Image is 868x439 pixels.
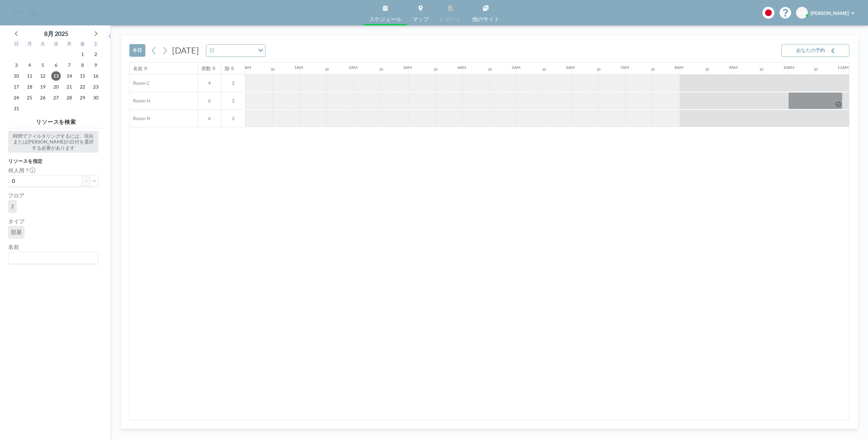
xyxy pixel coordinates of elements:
span: 2025年8月21日木曜日 [64,82,74,92]
div: 2AM [349,65,357,70]
button: - [82,175,90,187]
div: 水 [50,40,63,49]
div: 8AM [675,65,683,70]
button: あなたの予約 [781,44,849,57]
div: 時間でフィルタリングするには、現在または[PERSON_NAME]の日付を選択する必要があります [8,131,98,153]
span: 部屋 [11,229,22,235]
span: 2 [11,203,14,210]
span: 2025年8月10日日曜日 [12,71,21,81]
div: 9AM [729,65,738,70]
span: 2 [221,80,245,86]
div: 30 [814,67,818,72]
span: 2025年8月22日金曜日 [78,82,87,92]
span: 2025年8月11日月曜日 [25,71,34,81]
div: 月 [23,40,36,49]
span: 日 [208,46,216,55]
div: 4AM [457,65,466,70]
div: 30 [271,67,275,72]
div: Search for option [206,45,265,56]
span: 2025年8月27日水曜日 [51,93,61,102]
span: 2 [221,115,245,121]
span: スケジュール [369,16,402,22]
input: Search for option [9,253,94,262]
div: 階 [225,65,229,72]
span: Room C [130,80,150,86]
span: 2025年8月29日金曜日 [78,93,87,102]
span: 2025年8月13日水曜日 [51,71,61,81]
div: 1AM [294,65,303,70]
div: 名前 [133,65,143,72]
div: 30 [433,67,438,72]
span: 2025年8月15日金曜日 [78,71,87,81]
span: 2025年8月14日木曜日 [64,71,74,81]
div: 3AM [403,65,412,70]
h3: リソースを指定 [8,158,98,164]
div: 30 [596,67,601,72]
div: 30 [651,67,655,72]
span: 2025年8月1日金曜日 [78,50,87,59]
div: 火 [36,40,50,49]
span: 2025年8月2日土曜日 [91,50,100,59]
div: 金 [76,40,89,49]
span: 6 [198,115,221,121]
span: [DATE] [172,45,199,55]
span: Room H [130,98,150,104]
span: 2 [221,98,245,104]
button: 今日 [129,44,145,57]
label: フロア [8,192,24,199]
div: 6AM [566,65,575,70]
div: 7AM [620,65,629,70]
div: 30 [379,67,383,72]
span: Room N [130,115,150,121]
span: マップ [412,16,429,22]
span: 2025年8月7日木曜日 [64,60,74,70]
div: Search for option [8,252,98,264]
span: 2025年8月25日月曜日 [25,93,34,102]
span: 2025年8月16日土曜日 [91,71,100,81]
span: 2025年8月26日火曜日 [38,93,48,102]
div: 10AM [783,65,794,70]
span: 他のサイト [472,16,499,22]
button: + [90,175,98,187]
div: 木 [62,40,76,49]
label: タイプ [8,218,24,225]
span: 2025年8月18日月曜日 [25,82,34,92]
div: 30 [542,67,546,72]
div: 30 [488,67,492,72]
span: 2025年8月4日月曜日 [25,60,34,70]
span: KN [798,10,806,16]
div: 30 [705,67,709,72]
img: organization-logo [11,6,43,20]
span: 2025年8月31日日曜日 [12,104,21,113]
span: 2025年8月12日火曜日 [38,71,48,81]
span: 2025年8月3日日曜日 [12,60,21,70]
label: 何人用？ [8,167,35,174]
div: 30 [759,67,763,72]
span: 2025年8月19日火曜日 [38,82,48,92]
span: 4 [198,80,221,86]
span: 2025年8月5日火曜日 [38,60,48,70]
input: Search for option [217,46,254,55]
div: 席数 [201,65,211,72]
label: 名前 [8,244,19,250]
div: 12AM [240,65,251,70]
div: 日 [10,40,23,49]
span: 2025年8月23日土曜日 [91,82,100,92]
div: 5AM [512,65,520,70]
span: 2025年8月8日金曜日 [78,60,87,70]
span: 6 [198,98,221,104]
div: 土 [89,40,102,49]
span: 2025年8月30日土曜日 [91,93,100,102]
h4: リソースを検索 [8,116,104,125]
span: 2025年8月17日日曜日 [12,82,21,92]
span: レポート [440,16,461,22]
span: 2025年8月20日水曜日 [51,82,61,92]
span: 2025年8月6日水曜日 [51,60,61,70]
span: 2025年8月24日日曜日 [12,93,21,102]
div: 30 [325,67,329,72]
span: 2025年8月9日土曜日 [91,60,100,70]
div: 11AM [837,65,849,70]
div: 8月 2025 [44,29,68,38]
span: 2025年8月28日木曜日 [64,93,74,102]
span: [PERSON_NAME] [811,10,849,16]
